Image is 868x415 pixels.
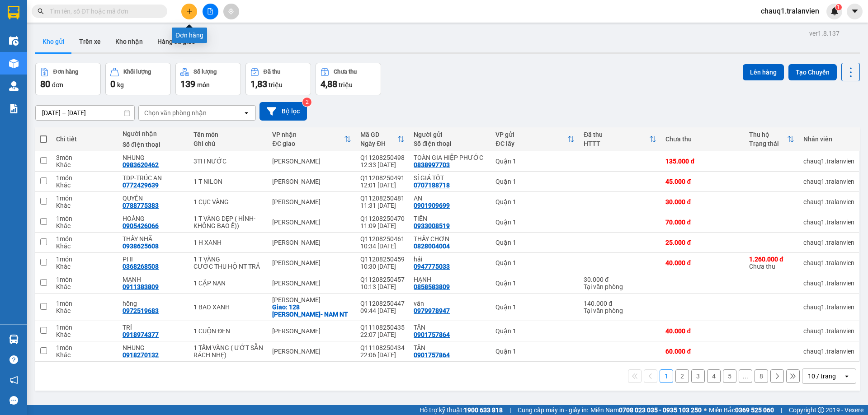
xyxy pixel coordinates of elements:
[665,158,740,165] div: 135.000 đ
[123,154,184,161] div: NHUNG
[110,79,115,89] span: 0
[56,324,113,331] div: 1 món
[8,6,19,19] img: logo-vxr
[464,406,503,414] strong: 1900 633 818
[360,222,405,229] div: 11:09 [DATE]
[704,408,707,412] span: ⚪️
[414,263,450,270] div: 0947775033
[739,369,752,383] button: ...
[272,140,344,147] div: ĐC giao
[619,406,702,414] strong: 0708 023 035 - 0935 103 250
[56,215,113,222] div: 1 món
[579,127,661,151] th: Toggle SortBy
[356,127,409,151] th: Toggle SortBy
[414,307,450,314] div: 0979978947
[495,327,575,335] div: Quận 1
[272,158,351,165] div: [PERSON_NAME]
[414,195,486,202] div: AN
[272,348,351,355] div: [PERSON_NAME]
[272,178,351,185] div: [PERSON_NAME]
[495,259,575,266] div: Quận 1
[414,222,450,229] div: 0933008519
[360,202,405,209] div: 11:31 [DATE]
[53,69,78,75] div: Đơn hàng
[818,407,824,413] span: copyright
[665,178,740,185] div: 45.000 đ
[803,327,854,335] div: chauq1.tralanvien
[56,222,113,229] div: Khác
[360,215,405,222] div: Q11208250470
[781,405,782,415] span: |
[334,69,357,75] div: Chưa thu
[360,182,405,189] div: 12:01 [DATE]
[123,174,184,182] div: TDP-TRÚC AN
[105,63,171,95] button: Khối lượng0kg
[830,7,839,15] img: icon-new-feature
[495,303,575,311] div: Quận 1
[56,235,113,242] div: 1 món
[123,344,184,351] div: NHUNG
[788,64,837,80] button: Tạo Chuyến
[36,106,134,120] input: Select a date range.
[123,283,159,290] div: 0911383809
[360,174,405,182] div: Q11208250491
[193,344,263,359] div: 1 TẤM VÀNG ( ƯỚT SẴN RÁCH NHẸ)
[193,263,263,270] div: CƯỚC THU HỘ NT TRẢ
[9,396,18,405] span: message
[193,215,263,229] div: 1 T VÀNG DẸP ( HÌNH- KHÔNG BAO Ễ))
[360,131,397,138] div: Mã GD
[123,195,184,202] div: QUYỀN
[414,331,450,338] div: 0901757864
[175,63,241,95] button: Số lượng139món
[360,161,405,168] div: 12:33 [DATE]
[207,8,213,14] span: file-add
[123,307,159,314] div: 0972519683
[56,300,113,307] div: 1 món
[414,324,486,331] div: TÂN
[56,161,113,168] div: Khác
[847,4,863,19] button: caret-down
[360,351,405,359] div: 22:06 [DATE]
[193,256,263,263] div: 1 T VÀNG
[193,198,263,205] div: 1 CỤC VÀNG
[414,276,486,283] div: HẠNH
[803,158,854,165] div: chauq1.tralanvien
[56,331,113,338] div: Khác
[250,79,267,89] span: 1,83
[743,64,784,80] button: Lên hàng
[123,161,159,168] div: 0983620462
[9,59,19,68] img: warehouse-icon
[223,4,239,19] button: aim
[123,235,184,242] div: THẦY NHÃ
[735,406,774,414] strong: 0369 525 060
[123,276,184,283] div: MẠNH
[414,256,486,263] div: hải
[150,31,203,52] button: Hàng đã giao
[360,307,405,314] div: 09:44 [DATE]
[665,259,740,266] div: 40.000 đ
[9,355,18,364] span: question-circle
[193,327,263,335] div: 1 CUỘN ĐEN
[56,351,113,359] div: Khác
[186,8,193,14] span: plus
[414,351,450,359] div: 0901757864
[193,178,263,185] div: 1 T NILON
[259,102,307,121] button: Bộ lọc
[414,235,486,242] div: THẦY CHƠN
[123,141,184,148] div: Số điện thoại
[50,6,156,16] input: Tìm tên, số ĐT hoặc mã đơn
[123,182,159,189] div: 0772429639
[193,131,263,138] div: Tên món
[144,108,207,117] div: Chọn văn phòng nhận
[193,303,263,311] div: 1 BAO XANH
[9,335,19,344] img: warehouse-icon
[203,4,218,19] button: file-add
[709,405,774,415] span: Miền Bắc
[123,215,184,222] div: HOÀNG
[491,127,579,151] th: Toggle SortBy
[495,239,575,246] div: Quận 1
[9,376,18,384] span: notification
[243,109,250,117] svg: open
[272,296,351,303] div: [PERSON_NAME]
[495,140,567,147] div: ĐC lấy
